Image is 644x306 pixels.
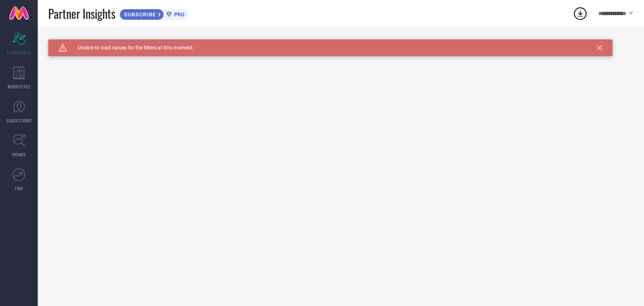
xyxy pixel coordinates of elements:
span: SUBSCRIBE [120,11,158,18]
a: SUBSCRIBEPRO [119,7,189,20]
span: WORKSPACE [8,83,31,90]
div: Open download list [573,6,588,21]
span: SUGGESTIONS [6,117,32,124]
span: FWD [15,185,23,192]
span: Unable to load values for the filters at this moment. [67,45,194,51]
span: TRENDS [12,151,26,158]
span: PRO [172,11,184,18]
span: Partner Insights [48,5,115,22]
div: Unable to load filters at this moment. Please try later. [48,39,634,46]
span: SCORECARDS [7,49,31,56]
